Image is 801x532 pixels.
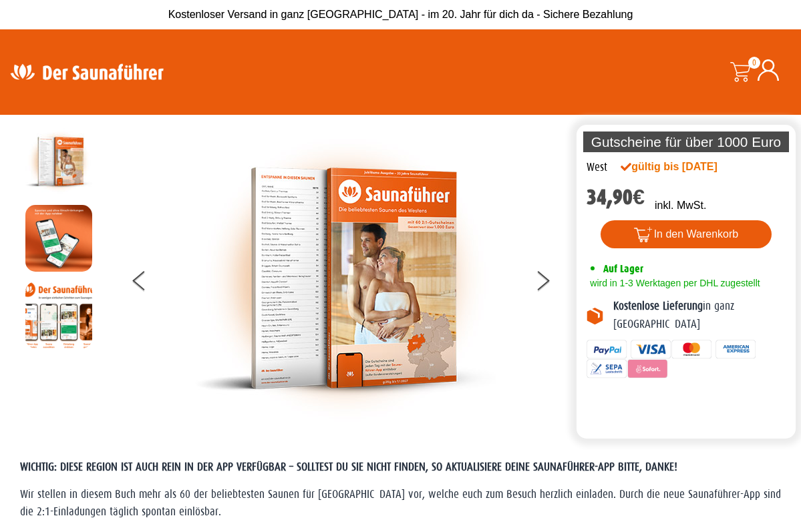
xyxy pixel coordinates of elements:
p: in ganz [GEOGRAPHIC_DATA] [613,298,785,333]
img: der-saunafuehrer-2025-west [195,128,496,429]
bdi: 34,90 [587,185,645,210]
span: Auf Lager [603,262,643,275]
p: Gutscheine für über 1000 Euro [583,131,788,152]
span: Kostenloser Versand in ganz [GEOGRAPHIC_DATA] - im 20. Jahr für dich da - Sichere Bezahlung [168,9,633,20]
img: der-saunafuehrer-2025-west [25,128,92,195]
img: Anleitung7tn [25,282,92,348]
span: WICHTIG: DIESE REGION IST AUCH REIN IN DER APP VERFÜGBAR – SOLLTEST DU SIE NICHT FINDEN, SO AKTUA... [20,461,677,473]
div: gültig bis [DATE] [621,159,746,175]
button: In den Warenkorb [601,220,772,248]
span: Wir stellen in diesem Buch mehr als 60 der beliebtesten Saunen für [GEOGRAPHIC_DATA] vor, welche ... [20,488,781,518]
span: 0 [748,57,760,69]
p: inkl. MwSt. [655,198,706,214]
span: € [633,185,645,210]
b: Kostenlose Lieferung [613,300,703,312]
span: wird in 1-3 Werktagen per DHL zugestellt [587,278,760,288]
div: West [587,159,607,176]
img: MOCKUP-iPhone_regional [25,205,92,272]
